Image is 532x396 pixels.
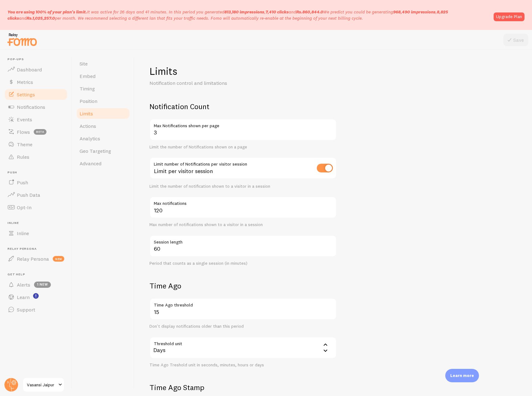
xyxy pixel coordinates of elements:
span: Embed [80,73,95,79]
img: fomo-relay-logo-orange.svg [7,31,38,47]
span: 1 new [34,282,51,288]
span: Timing [80,85,95,92]
div: Max number of notifications shown to a visitor in a session [149,222,337,228]
span: Push Data [17,192,40,198]
div: Don't display notifications older than this period [149,324,337,329]
a: Site [76,57,130,70]
span: Relay Persona [7,247,68,251]
a: Theme [4,138,68,151]
span: Analytics [80,135,100,142]
span: beta [34,129,46,135]
p: It was active for 26 days and 41 minutes. In this period you generated We predict you could be ge... [7,9,490,21]
a: Upgrade Plan [494,12,525,21]
a: Notifications [4,101,68,113]
p: Learn more [450,373,474,379]
label: Max notifications [149,196,337,207]
input: 5 [149,196,337,218]
b: 7,410 clicks [266,9,289,15]
div: Limit the number of notification shown to a visitor in a session [149,184,337,189]
a: Flows beta [4,126,68,138]
span: Get Help [7,273,68,277]
a: Relay Persona new [4,253,68,265]
a: Alerts 1 new [4,278,68,291]
span: Push [17,179,28,186]
div: Time Ago Treshold unit in seconds, minutes, hours or days [149,362,337,368]
p: Notification control and limitations [149,80,299,87]
span: You are using 100% of your plan's limit. [7,9,87,15]
a: Limits [76,107,130,120]
b: Rs.860,844.0 [296,9,323,15]
div: Days [149,337,337,359]
span: Site [80,60,88,67]
div: Learn more [445,369,479,382]
span: Limits [80,110,93,117]
a: Settings [4,88,68,101]
h2: Time Ago [149,281,337,291]
span: Events [17,116,32,123]
span: Dashboard [17,66,42,73]
span: Support [17,307,35,313]
span: Theme [17,141,32,147]
span: Position [80,98,97,104]
a: Events [4,113,68,126]
span: Alerts [17,282,30,288]
div: Limit per visitor session [149,157,337,180]
b: 968,490 impressions [393,9,436,15]
a: Opt-In [4,201,68,214]
label: Time Ago threshold [149,298,337,309]
b: Rs.1,025,257.0 [27,15,55,21]
div: Limit the number of Notifications shown on a page [149,144,337,150]
h2: Time Ago Stamp [149,383,337,392]
label: Session length [149,235,337,246]
a: Dashboard [4,63,68,76]
a: Timing [76,82,130,95]
a: Rules [4,151,68,163]
h2: Notification Count [149,102,337,111]
span: Inline [17,230,29,236]
span: Notifications [17,104,45,110]
span: Actions [80,123,96,129]
a: Support [4,303,68,316]
a: Inline [4,227,68,239]
span: Flows [17,129,30,135]
a: Embed [76,70,130,82]
a: Advanced [76,157,130,170]
span: Inline [7,221,68,225]
a: Analytics [76,132,130,145]
a: Vasansi Jaipur [22,377,65,392]
a: Actions [76,120,130,132]
span: , and [224,9,323,15]
span: Settings [17,91,35,98]
a: Geo Targeting [76,145,130,157]
label: Max Notifications shown per page [149,119,337,129]
svg: <p>Watch New Feature Tutorials!</p> [33,293,39,299]
span: Opt-In [17,204,32,210]
span: Rules [17,154,29,160]
span: new [53,256,64,262]
a: Push [4,176,68,189]
h1: Limits [149,65,337,78]
span: Relay Persona [17,256,49,262]
span: Geo Targeting [80,148,111,154]
div: Period that counts as a single session (in minutes) [149,261,337,266]
span: Push [7,171,68,175]
span: Vasansi Jaipur [27,381,56,389]
span: Advanced [80,160,101,167]
a: Metrics [4,76,68,88]
b: 813,180 impressions [224,9,264,15]
span: Metrics [17,79,33,85]
a: Learn [4,291,68,303]
a: Position [76,95,130,107]
span: Learn [17,294,30,300]
span: Pop-ups [7,57,68,61]
a: Push Data [4,189,68,201]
